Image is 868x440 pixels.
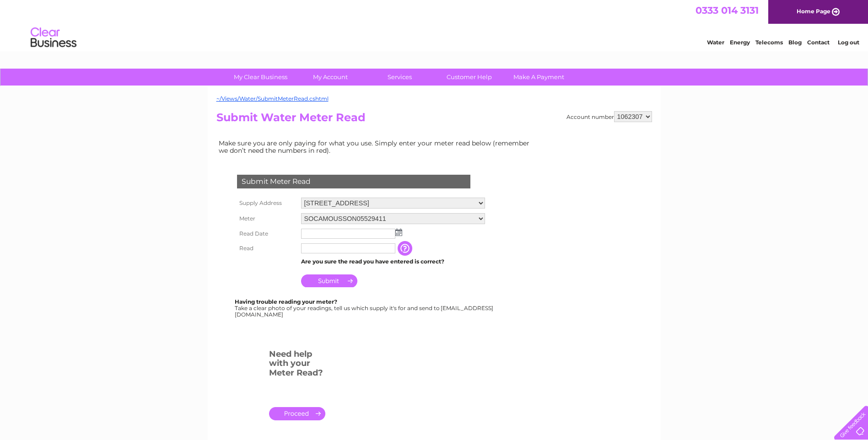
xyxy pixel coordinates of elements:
a: Contact [807,39,830,46]
td: Make sure you are only paying for what you use. Simply enter your meter read below (remember we d... [216,137,537,156]
th: Read [235,241,299,256]
a: Services [362,69,437,86]
th: Supply Address [235,195,299,211]
h3: Need help with your Meter Read? [269,348,325,382]
input: Submit [301,274,357,287]
input: Information [398,241,414,256]
b: Having trouble reading your meter? [235,298,337,305]
a: My Clear Business [223,69,298,86]
a: Telecoms [755,39,783,46]
div: Take a clear photo of your readings, tell us which supply it's for and send to [EMAIL_ADDRESS][DO... [235,299,495,317]
div: Clear Business is a trading name of Verastar Limited (registered in [GEOGRAPHIC_DATA] No. 3667643... [218,5,651,44]
h2: Submit Water Meter Read [216,111,652,129]
th: Meter [235,211,299,226]
a: Make A Payment [501,69,577,86]
a: Log out [838,39,859,46]
div: Submit Meter Read [237,175,470,188]
a: Blog [788,39,802,46]
a: My Account [292,69,368,86]
img: logo.png [30,24,77,52]
a: . [269,407,325,420]
a: ~/Views/Water/SubmitMeterRead.cshtml [216,95,329,102]
img: ... [395,229,402,236]
td: Are you sure the read you have entered is correct? [299,256,487,268]
div: Account number [566,111,652,122]
a: Customer Help [431,69,507,86]
a: 0333 014 3131 [695,5,759,16]
a: Energy [730,39,750,46]
th: Read Date [235,226,299,241]
a: Water [707,39,724,46]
